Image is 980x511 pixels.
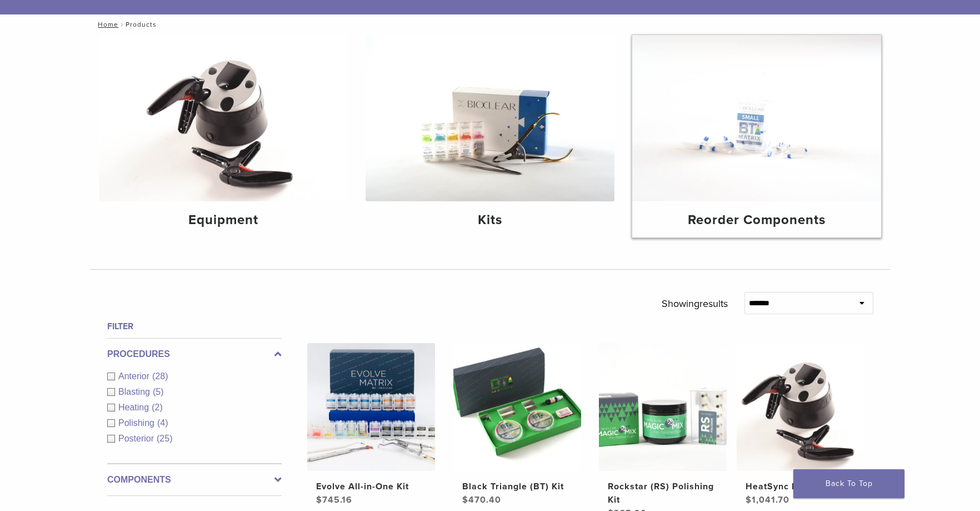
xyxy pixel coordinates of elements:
span: (4) [157,418,168,428]
h4: Reorder Components [641,210,872,230]
h4: Kits [374,210,606,230]
img: HeatSync Kit [737,343,864,471]
h4: Equipment [108,210,339,230]
span: $ [316,494,322,505]
img: Rockstar (RS) Polishing Kit [599,343,727,471]
bdi: 745.16 [316,494,352,505]
h2: Evolve All-in-One Kit [316,480,426,493]
img: Black Triangle (BT) Kit [453,343,581,471]
span: Blasting [118,387,153,396]
a: Kits [366,35,614,237]
span: $ [462,494,468,505]
img: Kits [366,35,614,201]
bdi: 1,041.70 [746,494,789,505]
span: / [118,22,126,27]
bdi: 470.40 [462,494,501,505]
span: (2) [152,403,163,412]
h2: HeatSync Kit [746,480,856,493]
a: HeatSync KitHeatSync Kit $1,041.70 [736,343,866,507]
a: Equipment [99,35,348,237]
a: Black Triangle (BT) KitBlack Triangle (BT) Kit $470.40 [453,343,582,507]
a: Home [94,21,118,28]
span: Polishing [118,418,157,428]
h4: Filter [107,320,282,333]
label: Procedures [107,348,282,361]
span: Posterior [118,434,157,443]
a: Reorder Components [632,35,881,237]
span: (5) [153,387,164,396]
label: Components [107,473,282,487]
h2: Black Triangle (BT) Kit [462,480,572,493]
a: Back To Top [793,469,904,498]
h2: Rockstar (RS) Polishing Kit [608,480,718,507]
a: Evolve All-in-One KitEvolve All-in-One Kit $745.16 [307,343,436,507]
span: (25) [157,434,172,443]
span: Anterior [118,371,152,381]
img: Evolve All-in-One Kit [307,343,435,471]
p: Showing results [662,292,728,315]
img: Reorder Components [632,35,881,201]
span: Heating [118,403,152,412]
nav: Products [90,14,890,34]
img: Equipment [99,35,348,201]
span: $ [746,494,752,505]
span: (28) [152,371,168,381]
